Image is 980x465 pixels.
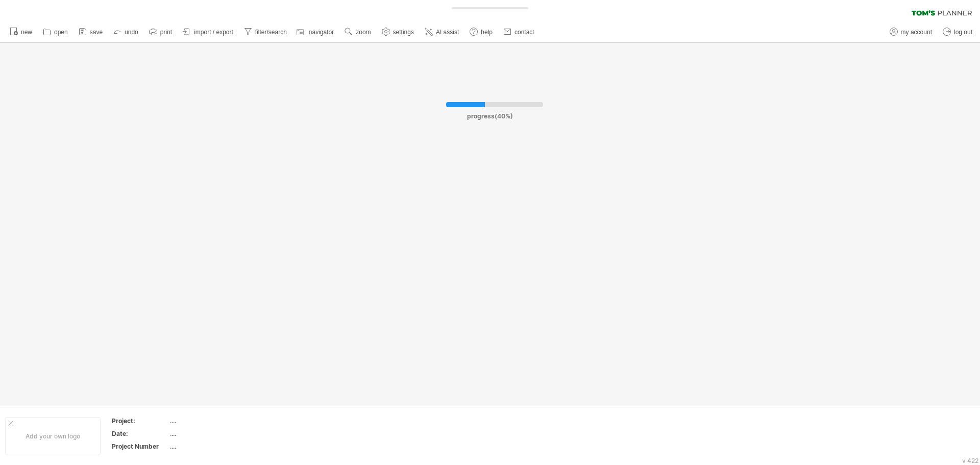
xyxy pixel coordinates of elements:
a: help [467,26,496,39]
div: Project: [112,417,168,425]
a: save [76,26,106,39]
span: AI assist [436,29,459,36]
a: my account [887,26,935,39]
a: new [7,26,35,39]
a: filter/search [241,26,290,39]
span: my account [901,29,932,36]
div: Date: [112,429,168,438]
a: print [146,26,175,39]
a: zoom [342,26,374,39]
span: filter/search [255,29,287,36]
span: open [54,29,68,36]
span: undo [125,29,138,36]
a: open [40,26,71,39]
span: save [90,29,103,36]
span: import / export [194,29,233,36]
a: settings [379,26,417,39]
div: .... [170,417,256,425]
span: log out [954,29,972,36]
span: new [21,29,32,36]
span: print [160,29,172,36]
a: import / export [180,26,236,39]
span: help [481,29,493,36]
a: log out [940,26,975,39]
div: progress(40%) [405,107,575,120]
span: contact [514,29,534,36]
div: Project Number [112,442,168,451]
div: .... [170,442,256,451]
a: navigator [295,26,337,39]
div: Add your own logo [5,417,101,455]
span: zoom [356,29,371,36]
div: v 422 [962,457,978,464]
a: undo [111,26,141,39]
div: .... [170,429,256,438]
a: AI assist [422,26,462,39]
span: navigator [309,29,334,36]
a: contact [501,26,537,39]
span: settings [393,29,414,36]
